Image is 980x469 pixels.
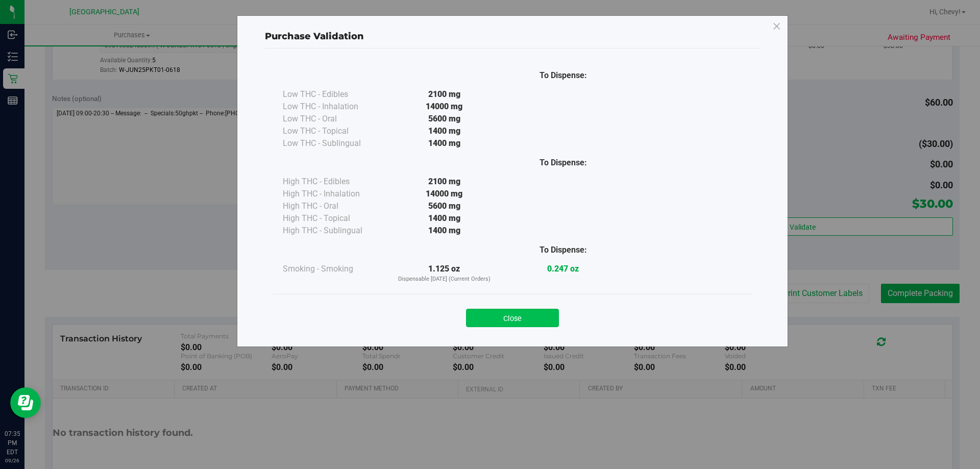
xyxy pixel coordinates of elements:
[385,188,504,200] div: 14000 mg
[283,88,385,101] div: Low THC - Edibles
[504,157,623,169] div: To Dispense:
[385,176,504,188] div: 2100 mg
[385,263,504,284] div: 1.125 oz
[283,200,385,212] div: High THC - Oral
[283,263,385,275] div: Smoking - Smoking
[283,225,385,237] div: High THC - Sublingual
[283,176,385,188] div: High THC - Edibles
[283,113,385,125] div: Low THC - Oral
[385,200,504,212] div: 5600 mg
[283,188,385,200] div: High THC - Inhalation
[385,101,504,113] div: 14000 mg
[265,31,364,42] span: Purchase Validation
[385,212,504,225] div: 1400 mg
[385,137,504,150] div: 1400 mg
[385,113,504,125] div: 5600 mg
[385,275,504,284] p: Dispensable [DATE] (Current Orders)
[10,387,41,418] iframe: Resource center
[283,137,385,150] div: Low THC - Sublingual
[283,125,385,137] div: Low THC - Topical
[385,125,504,137] div: 1400 mg
[385,225,504,237] div: 1400 mg
[283,212,385,225] div: High THC - Topical
[547,264,579,274] strong: 0.247 oz
[504,244,623,256] div: To Dispense:
[385,88,504,101] div: 2100 mg
[466,309,559,327] button: Close
[504,69,623,82] div: To Dispense:
[283,101,385,113] div: Low THC - Inhalation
